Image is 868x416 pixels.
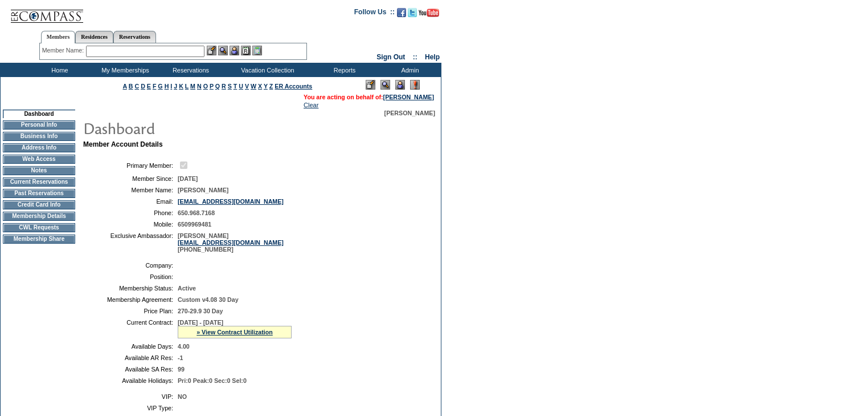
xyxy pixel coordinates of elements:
[178,232,284,253] span: [PERSON_NAME] [PHONE_NUMBER]
[178,221,211,228] span: 6509969481
[41,31,76,43] a: Members
[269,83,273,90] a: Z
[88,393,173,400] td: VIP:
[88,296,173,303] td: Membership Agreement:
[178,354,183,361] span: -1
[153,83,157,90] a: F
[3,132,75,141] td: Business Info
[376,53,405,61] a: Sign Out
[275,83,312,90] a: ER Accounts
[134,83,139,90] a: C
[410,80,420,90] img: Log Concern/Member Elevation
[26,63,91,77] td: Home
[178,285,196,292] span: Active
[170,83,172,90] a: I
[178,319,223,326] span: [DATE] - [DATE]
[88,198,173,205] td: Email:
[113,31,156,43] a: Reservations
[419,9,439,17] img: Subscribe to our YouTube Channel
[207,46,216,55] img: b_edit.gif
[3,212,75,221] td: Membership Details
[88,308,173,314] td: Price Plan:
[310,63,376,77] td: Reports
[185,83,189,90] a: L
[3,189,75,198] td: Past Reservations
[178,198,284,205] a: [EMAIL_ADDRESS][DOMAIN_NAME]
[203,83,208,90] a: O
[157,63,222,77] td: Reservations
[3,155,75,164] td: Web Access
[383,94,434,100] a: [PERSON_NAME]
[380,80,390,90] img: View Mode
[230,46,239,55] img: Impersonate
[241,46,251,55] img: Reservations
[408,11,417,18] a: Follow us on Twitter
[88,232,173,253] td: Exclusive Ambassador:
[178,366,185,373] span: 99
[395,80,405,90] img: Impersonate
[88,175,173,182] td: Member Since:
[3,120,75,130] td: Personal Info
[88,160,173,171] td: Primary Member:
[228,83,232,90] a: S
[190,83,195,90] a: M
[141,83,145,90] a: D
[3,143,75,152] td: Address Info
[197,83,202,90] a: N
[425,53,440,61] a: Help
[178,343,190,350] span: 4.00
[174,83,177,90] a: J
[88,262,173,269] td: Company:
[222,83,226,90] a: R
[179,83,183,90] a: K
[3,177,75,187] td: Current Reservations
[88,187,173,193] td: Member Name:
[158,83,162,90] a: G
[419,11,439,18] a: Subscribe to our YouTube Channel
[88,354,173,361] td: Available AR Res:
[178,377,247,384] span: Pri:0 Peak:0 Sec:0 Sel:0
[397,8,406,17] img: Become our fan on Facebook
[222,63,310,77] td: Vacation Collection
[178,393,187,400] span: NO
[178,308,223,314] span: 270-29.9 30 Day
[83,140,163,148] b: Member Account Details
[251,83,256,90] a: W
[252,46,262,55] img: b_calculator.gif
[83,116,310,139] img: pgTtlDashboard.gif
[178,175,198,182] span: [DATE]
[264,83,268,90] a: Y
[129,83,133,90] a: B
[178,187,228,193] span: [PERSON_NAME]
[3,200,75,209] td: Credit Card Info
[123,83,127,90] a: A
[413,53,417,61] span: ::
[218,46,228,55] img: View
[88,366,173,373] td: Available SA Res:
[384,110,435,116] span: [PERSON_NAME]
[88,405,173,411] td: VIP Type:
[3,110,75,118] td: Dashboard
[354,7,395,21] td: Follow Us ::
[3,223,75,232] td: CWL Requests
[91,63,157,77] td: My Memberships
[366,80,375,90] img: Edit Mode
[88,377,173,384] td: Available Holidays:
[88,221,173,228] td: Mobile:
[147,83,151,90] a: E
[234,83,238,90] a: T
[88,343,173,350] td: Available Days:
[75,31,113,43] a: Residences
[178,209,215,216] span: 650.968.7168
[304,102,318,108] a: Clear
[42,46,86,55] div: Member Name:
[178,296,239,303] span: Custom v4.08 30 Day
[304,94,434,100] span: You are acting on behalf of:
[258,83,262,90] a: X
[215,83,220,90] a: Q
[3,235,75,244] td: Membership Share
[88,285,173,292] td: Membership Status:
[376,63,441,77] td: Admin
[88,273,173,280] td: Position:
[3,166,75,175] td: Notes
